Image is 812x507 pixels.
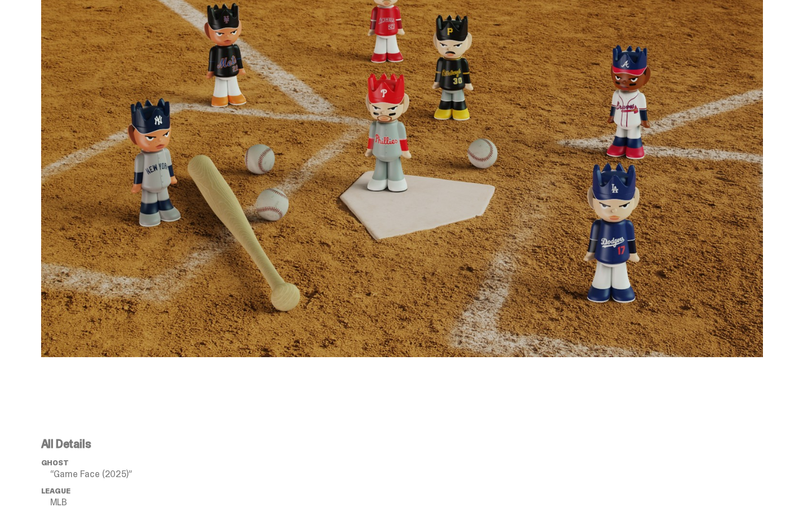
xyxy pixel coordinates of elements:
span: ghost [41,458,69,468]
p: MLB [50,498,222,507]
p: “Game Face (2025)” [50,470,222,479]
span: League [41,486,70,496]
p: All Details [41,438,222,450]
